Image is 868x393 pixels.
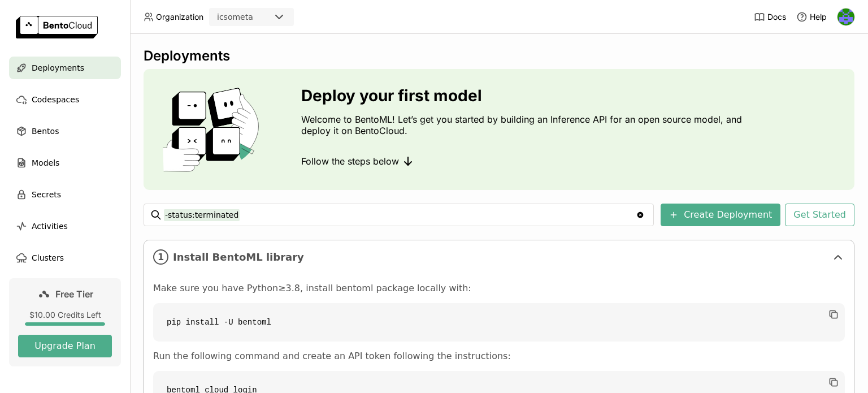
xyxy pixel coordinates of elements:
[153,351,845,362] p: Run the following command and create an API token following the instructions:
[9,120,121,142] a: Bentos
[9,278,121,366] a: Free Tier$10.00 Credits LeftUpgrade Plan
[18,335,112,357] button: Upgrade Plan
[32,219,68,233] span: Activities
[153,249,168,265] i: 1
[9,152,121,174] a: Models
[9,183,121,206] a: Secrets
[153,303,845,342] code: pip install -U bentoml
[16,16,98,38] img: logo
[153,87,274,172] img: cover onboarding
[796,11,827,23] div: Help
[661,204,780,226] button: Create Deployment
[32,156,59,170] span: Models
[153,283,845,294] p: Make sure you have Python≥3.8, install bentoml package locally with:
[810,12,827,22] span: Help
[144,240,854,274] div: 1Install BentoML library
[18,310,112,320] div: $10.00 Credits Left
[785,204,854,226] button: Get Started
[173,251,827,264] span: Install BentoML library
[32,251,64,265] span: Clusters
[9,88,121,111] a: Codespaces
[217,11,253,23] div: icsometa
[837,8,854,25] img: icso meta
[55,288,93,300] span: Free Tier
[767,12,786,22] span: Docs
[9,247,121,269] a: Clusters
[144,47,854,64] div: Deployments
[32,124,59,138] span: Bentos
[9,215,121,237] a: Activities
[301,114,748,136] p: Welcome to BentoML! Let’s get you started by building an Inference API for an open source model, ...
[636,210,645,219] svg: Clear value
[254,12,255,23] input: Selected icsometa.
[32,188,61,201] span: Secrets
[9,57,121,79] a: Deployments
[754,11,786,23] a: Docs
[156,12,203,22] span: Organization
[32,93,79,106] span: Codespaces
[164,206,636,224] input: Search
[301,87,748,105] h3: Deploy your first model
[32,61,84,75] span: Deployments
[301,156,399,167] span: Follow the steps below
